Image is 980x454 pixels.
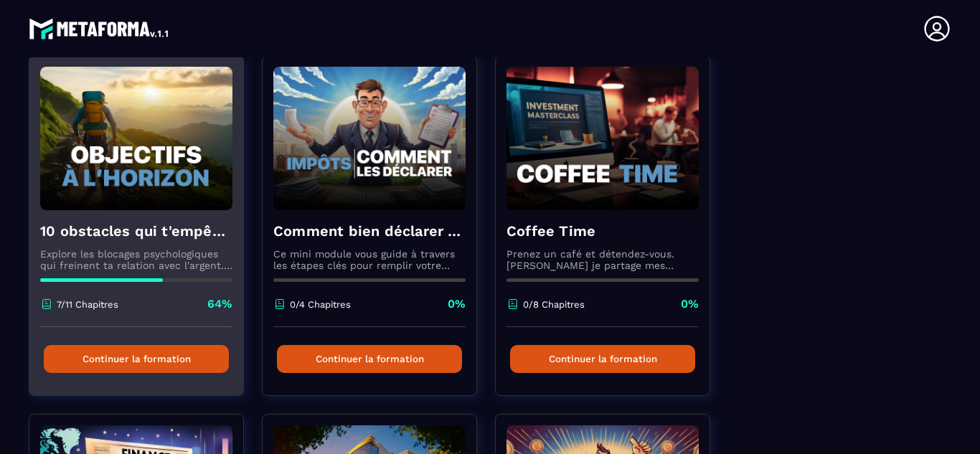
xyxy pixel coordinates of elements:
[29,14,171,43] img: logo
[273,248,466,271] p: Ce mini module vous guide à travers les étapes clés pour remplir votre déclaration d'impôts effic...
[290,299,351,310] p: 0/4 Chapitres
[40,67,232,210] img: formation-background
[448,296,466,312] p: 0%
[523,299,585,310] p: 0/8 Chapitres
[40,248,232,271] p: Explore les blocages psychologiques qui freinent ta relation avec l'argent. Apprends a les surmon...
[507,248,699,271] p: Prenez un café et détendez-vous. [PERSON_NAME] je partage mes inspirations, mes découvertes et me...
[507,67,699,210] img: formation-background
[681,296,699,312] p: 0%
[44,345,229,373] button: Continuer la formation
[207,296,232,312] p: 64%
[495,55,728,414] a: formation-backgroundCoffee TimePrenez un café et détendez-vous. [PERSON_NAME] je partage mes insp...
[29,55,262,414] a: formation-background10 obstacles qui t'empêche de vivre ta vieExplore les blocages psychologiques...
[273,67,466,210] img: formation-background
[262,55,495,414] a: formation-backgroundComment bien déclarer ses impôts en bourseCe mini module vous guide à travers...
[273,221,466,241] h4: Comment bien déclarer ses impôts en bourse
[57,299,118,310] p: 7/11 Chapitres
[40,221,232,241] h4: 10 obstacles qui t'empêche de vivre ta vie
[507,221,699,241] h4: Coffee Time
[510,345,695,373] button: Continuer la formation
[277,345,462,373] button: Continuer la formation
